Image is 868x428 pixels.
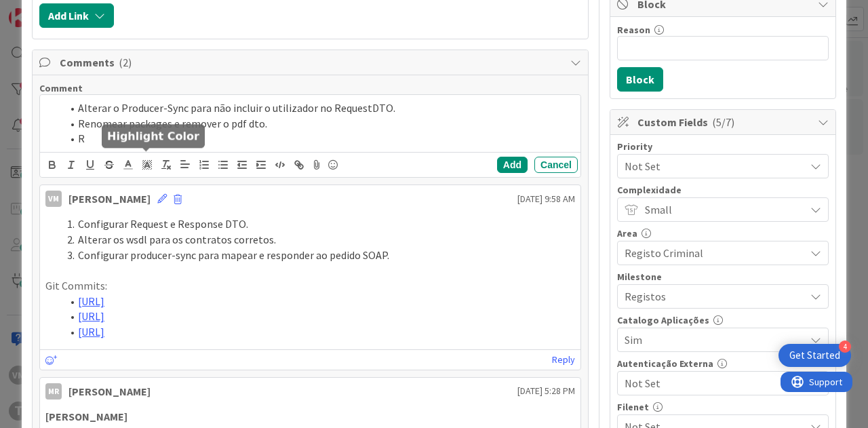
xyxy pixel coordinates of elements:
span: Registos [625,287,798,306]
span: Comment [39,82,83,94]
p: Git Commits: [45,278,575,294]
li: Configurar Request e Response DTO. [62,216,575,232]
span: ( 2 ) [119,56,132,69]
button: Add [497,157,528,173]
div: VM [45,191,62,207]
li: Configurar producer-sync para mapear e responder ao pedido SOAP. [62,248,575,263]
a: [URL] [78,325,104,338]
li: Renomear packages e remover o pdf dto. [62,116,575,132]
span: Not Set [625,374,798,393]
div: MR [45,383,62,400]
span: Support [28,2,62,18]
button: Add Link [39,3,114,28]
div: [PERSON_NAME] [68,191,151,207]
span: [DATE] 9:58 AM [517,192,575,206]
div: Milestone [617,272,829,281]
span: Small [645,200,798,219]
li: Alterar o Producer-Sync para não incluir o utilizador no RequestDTO. [62,100,575,116]
div: Open Get Started checklist, remaining modules: 4 [778,344,851,367]
div: Filenet [617,402,829,412]
span: Comments [60,54,564,71]
li: Alterar os wsdl para os contratos corretos. [62,232,575,248]
span: Registo Criminal [625,244,798,262]
a: Reply [552,351,575,368]
a: [URL] [78,294,104,308]
span: Custom Fields [637,114,811,130]
button: Block [617,67,663,92]
strong: [PERSON_NAME] [45,410,127,423]
div: Area [617,229,829,238]
a: [URL] [78,309,104,323]
span: Not Set [625,157,798,176]
div: Autenticação Externa [617,359,829,368]
div: Complexidade [617,185,829,195]
li: R [62,131,575,147]
button: Cancel [534,157,578,173]
div: Priority [617,142,829,151]
span: Sim [625,330,798,349]
div: Get Started [789,349,840,362]
label: Reason [617,24,650,36]
span: ( 5/7 ) [712,115,734,129]
div: Catalogo Aplicações [617,315,829,325]
div: 4 [839,341,851,353]
span: [DATE] 5:28 PM [517,384,575,398]
h5: Highlight Color [107,130,199,142]
div: [PERSON_NAME] [68,383,151,400]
